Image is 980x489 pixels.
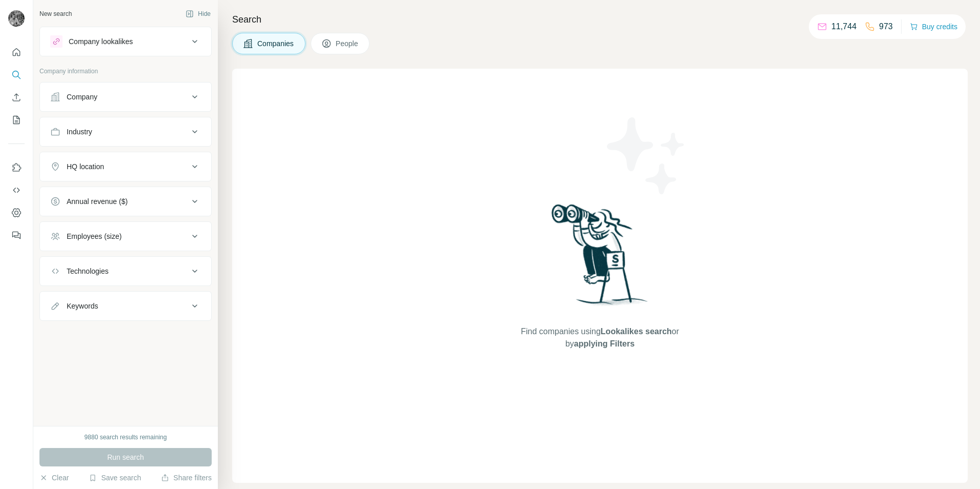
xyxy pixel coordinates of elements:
span: People [336,38,359,49]
button: Annual revenue ($) [40,189,211,214]
div: Company [67,92,97,102]
button: Technologies [40,259,211,283]
h4: Search [232,12,968,27]
img: Surfe Illustration - Woman searching with binoculars [547,201,654,316]
button: Use Surfe on LinkedIn [8,158,25,177]
button: Buy credits [910,19,957,34]
button: Quick start [8,43,25,62]
p: 973 [879,21,893,33]
div: Company lookalikes [69,36,133,47]
div: Annual revenue ($) [67,196,128,207]
button: Company lookalikes [40,29,211,54]
button: Hide [178,6,218,22]
span: Companies [257,38,295,49]
button: Save search [89,473,141,483]
div: Technologies [67,266,109,276]
button: Industry [40,119,211,144]
button: Dashboard [8,203,25,222]
button: Keywords [40,294,211,318]
div: Keywords [67,301,98,311]
img: Surfe Illustration - Stars [600,110,692,202]
button: HQ location [40,154,211,179]
img: Avatar [8,10,25,27]
div: Employees (size) [67,231,121,241]
button: Use Surfe API [8,181,25,199]
div: Industry [67,127,92,137]
button: Enrich CSV [8,88,25,107]
button: Clear [39,473,69,483]
button: Feedback [8,226,25,244]
button: My lists [8,111,25,129]
button: Search [8,66,25,84]
span: Lookalikes search [601,327,672,336]
p: 11,744 [831,21,856,33]
button: Company [40,85,211,109]
div: 9880 search results remaining [85,433,167,442]
span: applying Filters [574,339,635,348]
button: Employees (size) [40,224,211,249]
div: New search [39,9,72,18]
button: Share filters [161,473,212,483]
div: HQ location [67,161,104,172]
span: Find companies using or by [518,325,682,350]
p: Company information [39,67,212,76]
